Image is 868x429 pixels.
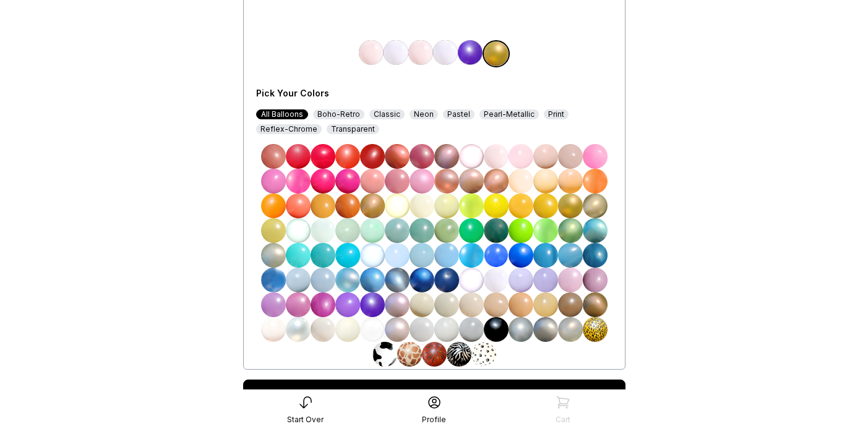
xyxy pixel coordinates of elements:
[443,109,475,119] div: Pastel
[544,109,569,119] div: Print
[410,109,438,119] div: Neon
[479,109,539,119] div: Pearl-Metallic
[313,109,364,119] div: Boho-Retro
[287,415,324,425] div: Start Over
[327,124,379,134] div: Transparent
[256,109,308,119] div: All Balloons
[256,124,322,134] div: Reflex-Chrome
[422,415,446,425] div: Profile
[556,415,570,425] div: Cart
[256,87,470,100] div: Pick Your Colors
[369,109,405,119] div: Classic
[243,380,625,409] a: Continue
